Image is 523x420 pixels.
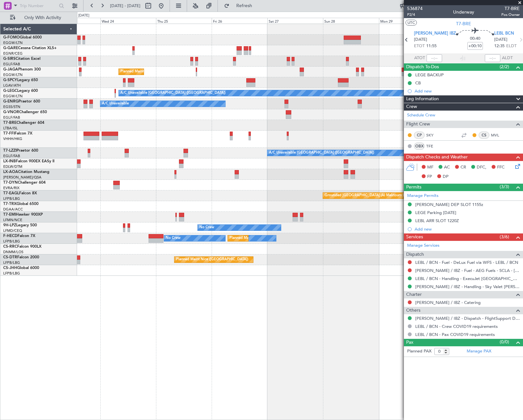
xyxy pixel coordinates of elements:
[231,4,258,8] span: Refresh
[406,307,420,314] span: Others
[3,191,37,195] a: T7-EAGLFalcon 8X
[3,115,20,120] a: EGLF/FAB
[415,260,518,265] a: LEBL / BCN - Fuel - DeLux Fuel via WFS - LEBL / BCN
[406,20,417,26] button: UTC
[3,255,39,259] a: CS-DTRFalcon 2000
[120,88,226,98] div: A/C Unavailable [GEOGRAPHIC_DATA] ([GEOGRAPHIC_DATA])
[3,149,38,153] a: T7-LZZIPraetor 600
[17,16,68,20] span: Only With Activity
[3,250,23,254] a: DNMM/LOS
[415,72,444,78] div: LEGE BACKUP
[166,233,181,243] div: No Crew
[323,18,379,24] div: Sun 28
[3,181,46,185] a: T7-DYNChallenger 604
[461,164,466,171] span: CR
[415,226,520,232] div: Add new
[500,63,509,70] span: (2/2)
[3,89,38,93] a: G-LEGCLegacy 600
[407,193,439,199] a: Manage Permits
[3,159,16,163] span: LX-INB
[3,121,17,125] span: T7-BRE
[506,43,517,49] span: ELDT
[406,154,468,161] span: Dispatch Checks and Weather
[443,174,449,180] span: DP
[407,348,431,355] label: Planned PAX
[3,170,50,174] a: LX-AOACitation Mustang
[494,30,514,37] span: LEBL BCN
[415,316,520,321] a: [PERSON_NAME] / IBZ - Dispatch - FlightSupport Dispatch [GEOGRAPHIC_DATA]
[479,132,489,139] div: CS
[407,112,435,119] a: Schedule Crew
[497,164,505,171] span: FFC
[426,143,441,149] a: TFE
[3,62,20,67] a: EGLF/FAB
[406,63,439,71] span: Dispatch To-Dos
[3,83,21,88] a: LGAV/ATH
[3,36,42,39] a: G-FOMOGlobal 6000
[491,132,506,138] a: MVL
[453,9,474,16] div: Underway
[269,148,374,158] div: A/C Unavailable [GEOGRAPHIC_DATA] ([GEOGRAPHIC_DATA])
[3,239,20,244] a: LFPB/LBG
[427,164,433,171] span: MF
[427,54,442,62] input: --:--
[415,284,520,289] a: [PERSON_NAME] / IBZ - Handling - Sky Valet [PERSON_NAME] ** MY HANDNLIG **
[3,159,54,163] a: LX-INBFalcon 900EX EASy II
[406,184,421,191] span: Permits
[427,174,432,180] span: FP
[3,228,22,233] a: LFMD/CEQ
[406,291,422,298] span: Charter
[415,202,483,207] div: [PERSON_NAME] DEP SLOT 1155z
[176,255,248,264] div: Planned Maint Nice ([GEOGRAPHIC_DATA])
[467,348,491,355] a: Manage PAX
[477,164,486,171] span: DFC,
[221,1,260,11] button: Refresh
[3,40,23,45] a: EGGW/LTN
[414,55,425,61] span: ATOT
[3,154,20,158] a: EGLF/FAB
[407,242,440,249] a: Manage Services
[3,207,23,212] a: DGAA/ACC
[415,268,520,273] a: [PERSON_NAME] / IBZ - Fuel - AEG Fuels - SCLA - [PERSON_NAME] / IBZ
[3,136,22,141] a: VHHH/HKG
[3,175,41,180] a: [PERSON_NAME]/QSA
[415,80,421,86] div: CB
[502,55,513,61] span: ALDT
[3,36,20,39] span: G-FOMO
[415,210,456,215] div: LEGE Parking [DATE]
[415,218,459,223] div: LEBL ARR SLOT 1220Z
[3,100,40,103] a: G-ENRGPraetor 600
[3,132,15,135] span: T7-FFI
[426,43,437,49] span: 11:55
[325,191,409,200] div: Grounded [GEOGRAPHIC_DATA] (Al Maktoum Intl)
[500,233,509,240] span: (3/6)
[501,5,520,12] span: T7-BRE
[3,68,41,71] a: G-JAGAPhenom 300
[3,223,16,227] span: 9H-LPZ
[3,94,23,99] a: EGGW/LTN
[3,110,19,114] span: G-VNOR
[415,276,520,281] a: LEBL / BCN - Handling - ExecuJet [GEOGRAPHIC_DATA] [PERSON_NAME]/BCN
[415,300,481,305] a: [PERSON_NAME] / IBZ - Catering
[3,271,20,276] a: LFPB/LBG
[415,324,498,329] a: LEBL / BCN - Crew COVID19 requirements
[110,3,140,9] span: [DATE] - [DATE]
[500,183,509,190] span: (3/3)
[456,20,471,27] span: T7-BRE
[3,57,40,61] a: G-SIRSCitation Excel
[406,103,417,111] span: Crew
[415,332,495,337] a: LEBL / BCN - Pax COVID19 requirements
[494,43,505,49] span: 12:35
[406,233,423,241] span: Services
[3,104,20,109] a: EGSS/STN
[415,88,520,94] div: Add new
[20,1,57,11] input: Trip Number
[3,149,17,153] span: T7-LZZI
[3,46,57,50] a: G-GARECessna Citation XLS+
[3,51,23,56] a: EGNR/CEG
[3,121,44,125] a: T7-BREChallenger 604
[267,18,323,24] div: Sat 27
[120,67,222,77] div: Planned Maint [GEOGRAPHIC_DATA] ([GEOGRAPHIC_DATA])
[414,143,425,150] div: OBX
[3,100,18,103] span: G-ENRG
